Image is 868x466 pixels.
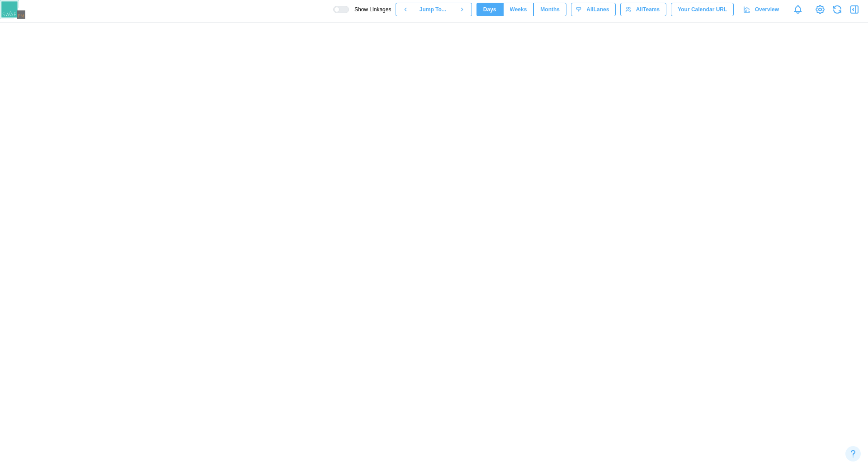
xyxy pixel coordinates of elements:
a: View Project [814,3,826,16]
button: AllTeams [620,3,666,16]
a: Notifications [790,2,806,17]
a: Overview [738,3,786,16]
button: Days [476,3,503,16]
span: Days [483,3,496,16]
button: AllLanes [571,3,616,16]
button: Months [533,3,566,16]
button: Refresh Grid [831,3,844,16]
span: All Teams [636,3,660,16]
button: Your Calendar URL [671,3,734,16]
span: Months [540,3,560,16]
span: Your Calendar URL [678,3,727,16]
span: All Lanes [586,3,609,16]
span: Weeks [510,3,527,16]
button: Weeks [503,3,534,16]
span: Overview [755,3,779,16]
button: Open Drawer [848,3,861,16]
button: Jump To... [415,3,452,16]
span: Show Linkages [349,6,391,13]
span: Jump To... [420,3,446,16]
